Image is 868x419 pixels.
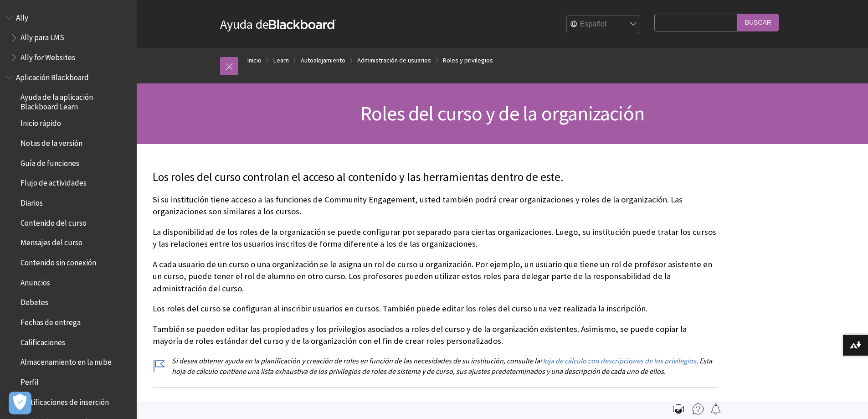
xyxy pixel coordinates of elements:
[738,14,779,31] input: Buscar
[21,50,75,62] span: Ally for Websites
[693,403,704,414] img: More help
[16,70,89,82] span: Aplicación Blackboard
[153,323,718,347] p: También se pueden editar las propiedades y los privilegios asociados a roles del curso y de la or...
[21,275,50,287] span: Anuncios
[153,169,718,186] p: Los roles del curso controlan el acceso al contenido y las herramientas dentro de este.
[357,55,431,66] a: Administración de usuarios
[21,116,61,128] span: Inicio rápido
[21,255,96,267] span: Contenido sin conexión
[443,55,493,66] a: Roles y privilegios
[9,392,31,414] button: Abrir preferencias
[21,215,87,228] span: Contenido del curso
[710,403,721,414] img: Follow this page
[16,10,28,22] span: Ally
[269,20,336,29] strong: Blackboard
[21,315,81,327] span: Fechas de entrega
[153,259,718,295] p: A cada usuario de un curso o una organización se le asigna un rol de curso u organización. Por ej...
[153,387,718,418] h2: Acerca de los roles estándar del curso y de la organización
[273,55,289,66] a: Learn
[220,16,336,32] a: Ayuda deBlackboard
[21,374,39,387] span: Perfil
[673,403,684,414] img: Print
[153,303,718,315] p: Los roles del curso se configuran al inscribir usuarios en cursos. También puede editar los roles...
[540,356,696,366] a: Hoja de cálculo con descripciones de los privilegios
[21,30,64,42] span: Ally para LMS
[21,335,65,347] span: Calificaciones
[21,394,109,407] span: Notificaciones de inserción
[301,55,345,66] a: Autoalojamiento
[153,356,718,376] p: Si desea obtener ayuda en la planificación y creación de roles en función de las necesidades de s...
[21,195,43,207] span: Diarios
[5,10,131,65] nav: Book outline for Anthology Ally Help
[21,295,48,307] span: Debates
[21,176,87,188] span: Flujo de actividades
[153,194,718,217] p: Si su institución tiene acceso a las funciones de Community Engagement, usted también podrá crear...
[21,235,82,248] span: Mensajes del curso
[21,90,130,111] span: Ayuda de la aplicación Blackboard Learn
[360,101,644,126] span: Roles del curso y de la organización
[153,226,718,250] p: La disponibilidad de los roles de la organización se puede configurar por separado para ciertas o...
[567,16,640,34] select: Site Language Selector
[21,355,112,367] span: Almacenamiento en la nube
[247,55,262,66] a: Inicio
[21,155,79,168] span: Guía de funciones
[21,135,82,148] span: Notas de la versión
